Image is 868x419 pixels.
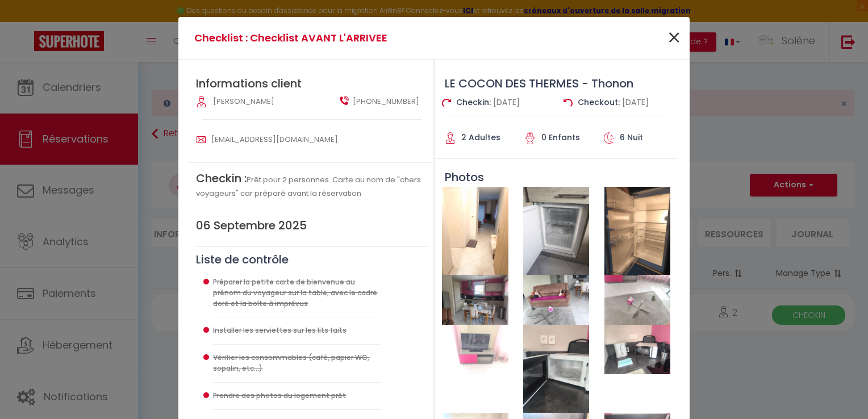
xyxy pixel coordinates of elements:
[442,98,451,107] img: check in
[213,383,381,410] li: Prendre des photos du logement prêt
[340,96,349,105] img: user
[456,97,491,108] span: Checkin:
[196,174,421,199] span: Prêt pour 2 personnes. Carte au nom de "chers voyageurs" car préparé avant la réservation
[435,170,678,184] h3: Photos
[578,97,620,108] span: Checkout:
[435,77,678,90] h3: LE COCON DES THERMES - Thonon
[667,21,681,55] span: ×
[197,135,206,144] img: user
[9,5,43,39] button: Ouvrir le widget de chat LiveChat
[213,317,381,345] li: Installer les serviettes sur les lits faits
[622,97,649,108] span: [DATE]
[196,253,428,266] h3: Liste de contrôle
[213,96,274,107] span: [PERSON_NAME]
[213,345,381,383] li: Vérifier les consommables (café, papier WC, sopalin, etc...)
[196,219,428,232] h2: 06 Septembre 2025
[564,98,573,107] img: check out
[196,77,428,90] h2: Informations client
[194,30,504,46] h4: Checklist : Checklist AVANT L'ARRIVEE
[461,132,500,143] span: 2 Adultes
[353,96,419,107] span: [PHONE_NUMBER]
[211,134,338,145] span: [EMAIL_ADDRESS][DOMAIN_NAME]
[493,97,520,108] span: [DATE]
[196,171,428,199] h4: Checkin :
[541,132,580,143] span: 0 Enfants
[620,132,643,143] span: 6 Nuit
[667,26,681,51] button: Close
[213,269,381,318] li: Préparer la petite carte de bienvenue au prénom du voyageur sur la table, avec le cadre doré et l...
